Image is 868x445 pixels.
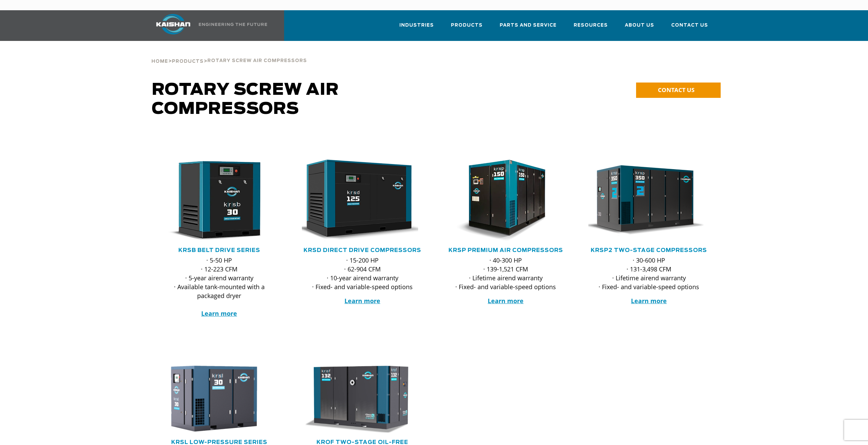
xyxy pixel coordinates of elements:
img: kaishan logo [148,14,199,34]
img: krsp150 [440,160,561,241]
p: · 5-50 HP · 12-223 CFM · 5-year airend warranty · Available tank-mounted with a packaged dryer [159,256,280,318]
span: Home [151,59,168,64]
div: krsl30 [159,364,280,433]
div: krsp350 [588,160,710,241]
div: krsd125 [302,160,423,241]
a: Learn more [201,309,237,317]
a: Products [172,58,204,64]
span: About Us [625,21,654,29]
a: Parts and Service [500,16,557,40]
a: Industries [399,16,434,40]
img: krsd125 [297,160,418,241]
span: Products [172,59,204,64]
div: krof132 [302,364,423,433]
a: Home [151,58,168,64]
img: krof132 [297,364,418,433]
span: Rotary Screw Air Compressors [152,82,339,117]
a: KROF TWO-STAGE OIL-FREE [317,440,408,445]
span: Resources [574,21,608,29]
a: Learn more [488,297,524,305]
div: krsp150 [445,160,567,241]
span: Contact Us [671,21,708,29]
div: krsb30 [159,160,280,241]
a: Products [451,16,483,40]
img: Engineering the future [199,23,267,26]
div: > > [151,41,307,67]
img: krsb30 [153,160,275,241]
a: Kaishan USA [148,10,268,41]
span: Industries [399,21,434,29]
p: · 30-600 HP · 131-3,498 CFM · Lifetime airend warranty · Fixed- and variable-speed options [588,256,710,291]
a: KRSL Low-Pressure Series [171,440,267,445]
span: CONTACT US [658,86,694,94]
a: About Us [625,16,654,40]
a: Resources [574,16,608,40]
a: Contact Us [671,16,708,40]
a: KRSB Belt Drive Series [178,248,260,253]
p: · 40-300 HP · 139-1,521 CFM · Lifetime airend warranty · Fixed- and variable-speed options [445,256,567,291]
span: Rotary Screw Air Compressors [207,59,307,63]
a: KRSP Premium Air Compressors [448,248,563,253]
a: CONTACT US [636,83,721,98]
span: Parts and Service [500,21,557,29]
img: krsp350 [583,160,705,241]
a: KRSP2 Two-Stage Compressors [591,248,707,253]
a: Learn more [344,297,380,305]
img: krsl30 [153,364,275,433]
a: KRSD Direct Drive Compressors [304,248,421,253]
a: Learn more [631,297,667,305]
p: · 15-200 HP · 62-904 CFM · 10-year airend warranty · Fixed- and variable-speed options [302,256,423,291]
span: Products [451,21,483,29]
